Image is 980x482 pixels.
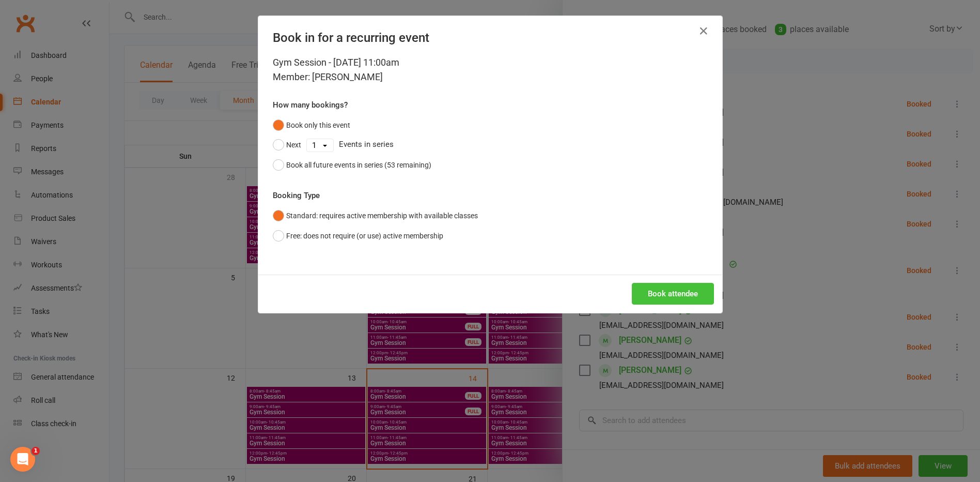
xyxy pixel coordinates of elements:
[273,135,301,155] button: Next
[273,226,443,246] button: Free: does not require (or use) active membership
[273,115,350,135] button: Book only this event
[32,447,40,455] span: 1
[273,99,348,111] label: How many bookings?
[273,206,478,225] button: Standard: requires active membership with available classes
[632,283,714,305] button: Book attendee
[695,23,712,39] button: Close
[273,135,708,155] div: Events in series
[273,155,431,175] button: Book all future events in series (53 remaining)
[273,189,320,202] label: Booking Type
[10,447,35,472] iframe: Intercom live chat
[286,159,431,171] div: Book all future events in series (53 remaining)
[273,31,708,45] h4: Book in for a recurring event
[273,55,708,84] div: Gym Session - [DATE] 11:00am Member: [PERSON_NAME]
